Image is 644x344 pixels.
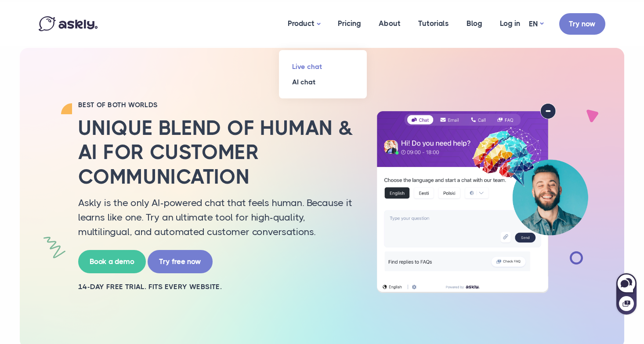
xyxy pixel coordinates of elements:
iframe: Askly chat [615,272,637,315]
a: Live chat [279,59,367,74]
a: Log in [491,2,529,45]
a: AI chat [279,74,367,90]
img: AI multilingual chat [368,103,597,293]
a: About [370,2,409,45]
a: Blog [458,2,491,45]
a: EN [529,18,543,30]
p: Askly is the only AI-powered chat that feels human. Because it learns like one. Try an ultimate t... [78,196,355,239]
h2: 14-day free trial. Fits every website. [78,282,355,292]
a: Try free now [148,250,213,273]
a: Pricing [329,2,370,45]
a: Tutorials [409,2,458,45]
h2: BEST OF BOTH WORLDS [78,101,355,109]
h2: Unique blend of human & AI for customer communication [78,116,355,189]
a: Try now [559,13,605,35]
img: Askly [39,16,98,31]
a: Product [279,2,329,46]
a: Book a demo [78,250,146,273]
